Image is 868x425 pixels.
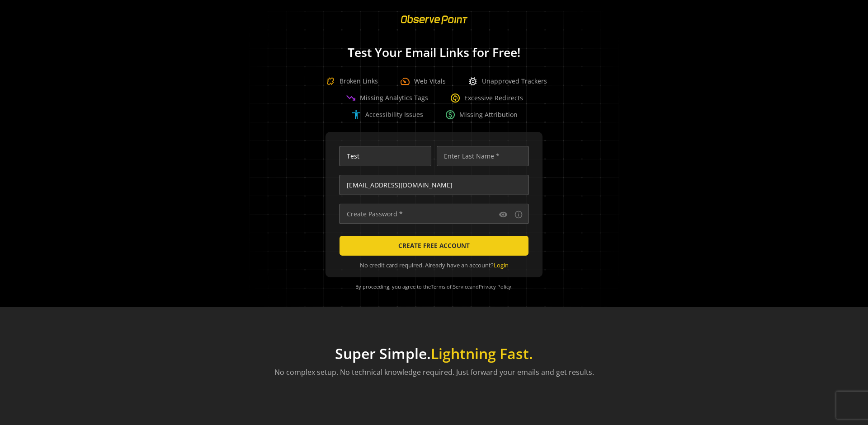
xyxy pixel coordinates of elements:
[340,261,528,270] div: No credit card required. Already have an account?
[514,210,523,219] mat-icon: info_outline
[274,345,594,362] h1: Super Simple.
[345,93,356,103] span: trending_down
[431,344,533,363] span: Lightning Fast.
[431,283,470,290] a: Terms of Service
[235,46,633,59] h1: Test Your Email Links for Free!
[337,277,531,296] div: By proceeding, you agree to the and .
[437,146,528,166] input: Enter Last Name *
[351,109,362,120] span: accessibility
[494,261,509,269] a: Login
[513,209,524,220] button: Password requirements
[467,76,547,87] div: Unapproved Trackers
[400,76,410,87] span: speed
[321,72,340,90] img: Broken Link
[445,109,518,120] div: Missing Attribution
[398,238,470,254] span: CREATE FREE ACCOUNT
[499,210,508,219] mat-icon: visibility
[395,21,473,29] a: ObservePoint Homepage
[450,93,461,103] span: change_circle
[345,93,428,103] div: Missing Analytics Tags
[340,204,528,224] input: Create Password *
[340,175,528,195] input: Enter Email Address (name@work-email.com) *
[340,236,528,256] button: CREATE FREE ACCOUNT
[340,146,431,166] input: Enter First Name *
[400,76,446,87] div: Web Vitals
[274,367,594,378] p: No complex setup. No technical knowledge required. Just forward your emails and get results.
[445,109,456,120] span: paid
[450,93,523,103] div: Excessive Redirects
[467,76,478,87] span: bug_report
[351,109,423,120] div: Accessibility Issues
[479,283,511,290] a: Privacy Policy
[321,72,378,90] div: Broken Links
